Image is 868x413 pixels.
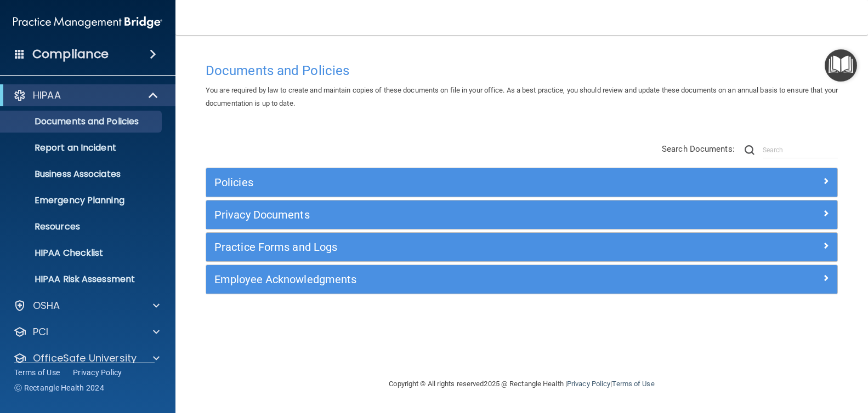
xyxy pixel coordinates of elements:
span: Search Documents: [662,144,735,154]
h5: Practice Forms and Logs [214,241,671,253]
p: Documents and Policies [7,116,157,127]
a: Terms of Use [612,380,654,388]
a: Privacy Documents [214,206,829,223]
span: You are required by law to create and maintain copies of these documents on file in your office. ... [206,86,838,107]
a: Employee Acknowledgments [214,271,829,288]
a: Privacy Policy [567,380,610,388]
p: HIPAA Risk Assessment [7,274,157,285]
h4: Compliance [32,47,109,62]
h5: Employee Acknowledgments [214,273,671,285]
a: HIPAA [13,89,159,102]
img: ic-search.3b580494.png [745,145,754,155]
a: PCI [13,325,160,339]
span: Ⓒ Rectangle Health 2024 [14,382,104,393]
a: Privacy Policy [73,367,122,378]
a: Practice Forms and Logs [214,238,829,256]
a: OSHA [13,299,160,312]
p: HIPAA Checklist [7,248,157,259]
h4: Documents and Policies [206,64,838,78]
p: Report an Incident [7,142,157,153]
p: OfficeSafe University [33,352,137,365]
h5: Privacy Documents [214,209,671,221]
p: Resources [7,221,157,232]
input: Search [763,142,838,158]
p: OSHA [33,299,60,312]
p: Business Associates [7,169,157,180]
img: PMB logo [13,12,162,33]
button: Open Resource Center [825,49,857,82]
div: Copyright © All rights reserved 2025 @ Rectangle Health | | [322,366,722,401]
a: Policies [214,174,829,191]
h5: Policies [214,176,671,188]
p: Emergency Planning [7,195,157,206]
a: OfficeSafe University [13,352,160,365]
p: HIPAA [33,89,61,102]
a: Terms of Use [14,367,60,378]
p: PCI [33,325,48,339]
